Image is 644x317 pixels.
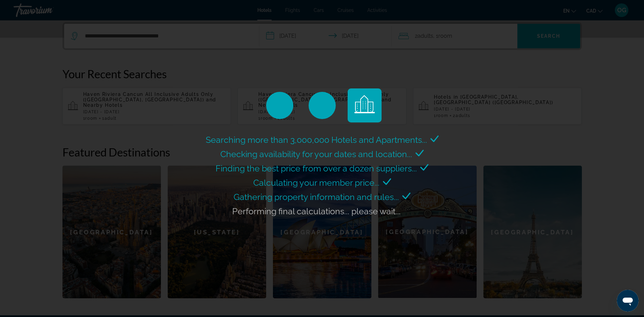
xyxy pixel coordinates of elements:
iframe: Button to launch messaging window [617,290,639,312]
span: Gathering property information and rules... [234,192,399,202]
span: Searching more than 3,000,000 Hotels and Apartments... [206,135,427,145]
span: Checking availability for your dates and location... [220,149,412,159]
span: Performing final calculations... please wait... [232,206,401,216]
span: Calculating your member price... [253,178,380,188]
span: Finding the best price from over a dozen suppliers... [216,163,417,173]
